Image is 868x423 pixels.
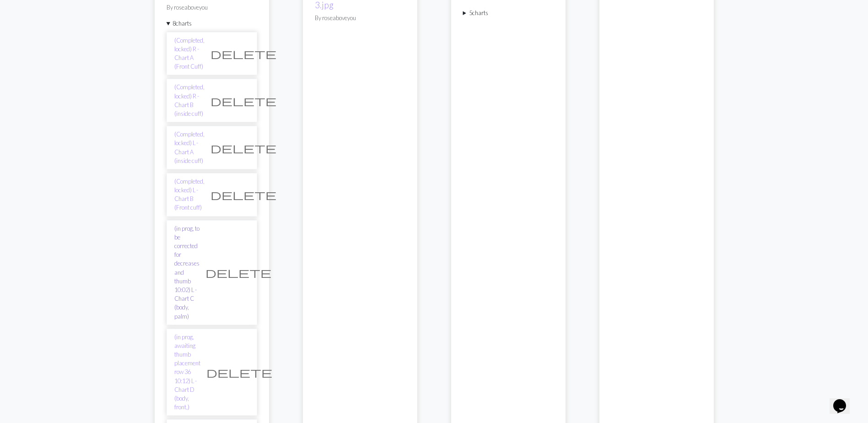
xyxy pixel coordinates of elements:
[205,186,282,203] button: Delete chart
[463,9,554,17] summary: 5charts
[174,36,205,71] a: (Completed, locked) R - Chart A (Front Cuff)
[210,94,276,107] span: delete
[205,139,282,157] button: Delete chart
[174,177,205,212] a: (Completed, locked) L - Chart B (Front cuff)
[205,92,282,109] button: Delete chart
[174,130,205,165] a: (Completed, locked) L - Chart A (inside cuff)
[830,386,859,414] iframe: chat widget
[210,188,276,201] span: delete
[210,47,276,60] span: delete
[205,45,282,62] button: Delete chart
[167,19,257,28] summary: 8charts
[167,3,257,12] p: By roseaboveyou
[199,264,277,281] button: Delete chart
[205,266,271,279] span: delete
[200,363,278,381] button: Delete chart
[174,83,205,118] a: (Completed, locked) R - Chart B (inside cuff)
[210,141,276,154] span: delete
[315,14,405,22] p: By roseaboveyou
[174,333,200,412] a: (in prog, awaiting thumb placement row 36 10:12) L - Chart D (body, front,)
[206,366,272,379] span: delete
[174,224,199,321] a: (in prog, to be corrected for decreases and thumb 10:02) L - Chart C (body, palm)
